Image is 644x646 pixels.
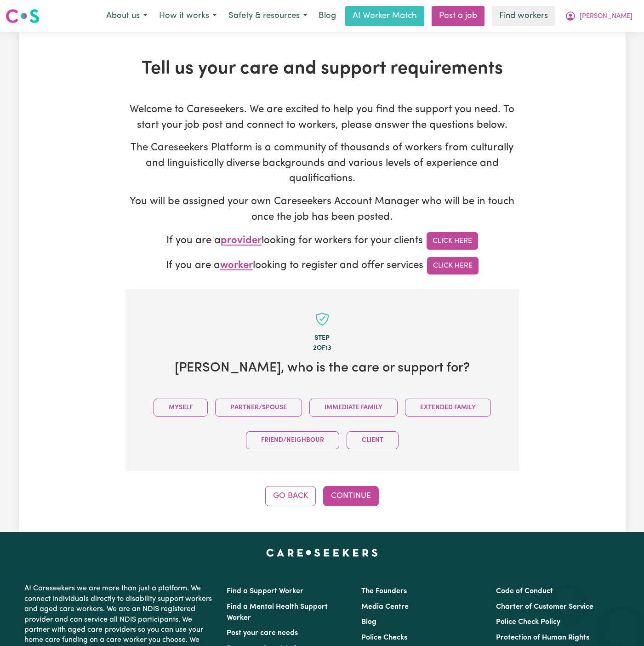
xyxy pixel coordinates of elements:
a: Careseekers home page [266,549,378,556]
button: Myself [154,399,208,417]
button: How it works [153,6,222,26]
a: Media Centre [361,603,409,611]
span: provider [221,236,262,246]
iframe: Button to launch messaging window [607,609,637,639]
p: You will be assigned your own Careseekers Account Manager who will be in touch once the job has b... [125,194,519,225]
button: Go Back [265,486,316,506]
button: Immediate Family [309,399,398,417]
button: Client [347,431,399,449]
a: Blog [361,618,376,626]
a: Police Checks [361,634,407,641]
span: [PERSON_NAME] [580,11,633,22]
p: Welcome to Careseekers. We are excited to help you find the support you need. To start your job p... [125,102,519,133]
h1: Tell us your care and support requirements [125,58,519,80]
iframe: Close message [558,587,576,606]
button: Friend/Neighbour [246,431,339,449]
a: Blog [313,6,342,26]
a: Find a Support Worker [227,588,303,595]
p: The Careseekers Platform is a community of thousands of workers from culturally and linguisticall... [125,140,519,187]
a: Police Check Policy [496,618,560,626]
a: Code of Conduct [496,588,553,595]
span: worker [220,261,253,271]
button: Safety & resources [222,6,313,26]
h2: [PERSON_NAME] , who is the care or support for? [140,360,504,377]
a: Post your care needs [227,629,298,637]
a: Careseekers logo [6,6,40,27]
p: If you are a looking for workers for your clients [125,232,519,250]
button: Continue [323,486,379,506]
a: Charter of Customer Service [496,603,593,611]
a: Post a job [432,6,484,26]
img: Careseekers logo [6,8,40,24]
p: If you are a looking to register and offer services [125,257,519,274]
a: The Founders [361,588,407,595]
a: AI Worker Match [345,6,424,26]
button: My Account [559,6,638,26]
a: Find a Mental Health Support Worker [227,603,328,622]
button: Extended Family [405,399,491,417]
button: Partner/Spouse [215,399,302,417]
button: About us [100,6,153,26]
a: Click Here [427,232,478,250]
a: Click Here [427,257,479,274]
div: 2 of 13 [140,343,504,354]
a: Protection of Human Rights [496,634,589,641]
a: Find workers [492,6,555,26]
div: Step [140,333,504,343]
